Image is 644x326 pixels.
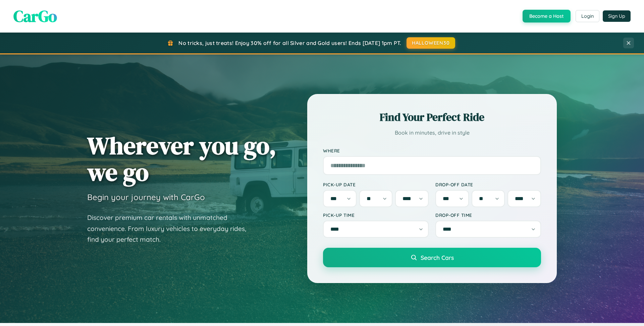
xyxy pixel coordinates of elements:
[435,182,541,187] label: Drop-off Date
[421,254,454,261] span: Search Cars
[87,132,276,185] h1: Wherever you go, we go
[576,10,599,22] button: Login
[603,10,631,22] button: Sign Up
[178,40,401,46] span: No tricks, just treats! Enjoy 30% off for all Silver and Gold users! Ends [DATE] 1pm PT.
[323,212,429,218] label: Pick-up Time
[523,10,571,22] button: Become a Host
[13,5,57,27] span: CarGo
[323,148,541,153] label: Where
[435,212,541,218] label: Drop-off Time
[323,110,541,125] h2: Find Your Perfect Ride
[323,248,541,267] button: Search Cars
[323,128,541,138] p: Book in minutes, drive in style
[407,37,455,49] button: HALLOWEEN30
[87,212,255,245] p: Discover premium car rentals with unmatched convenience. From luxury vehicles to everyday rides, ...
[323,182,429,187] label: Pick-up Date
[87,192,205,202] h3: Begin your journey with CarGo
